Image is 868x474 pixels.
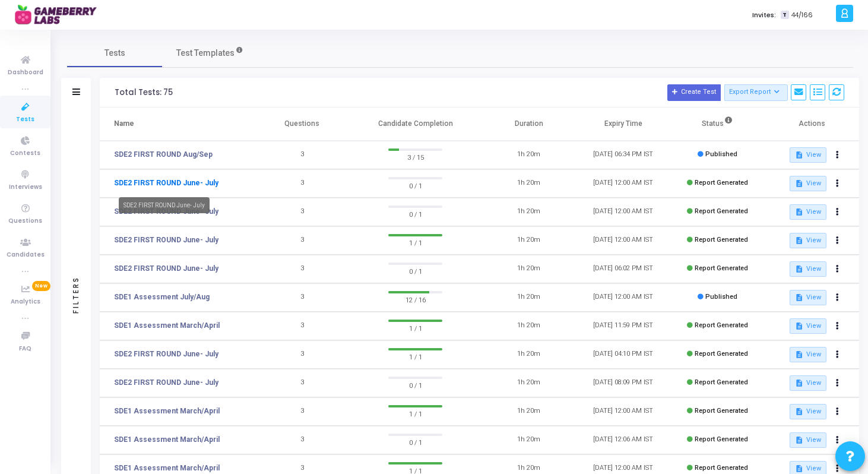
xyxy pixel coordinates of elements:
[695,435,748,443] span: Report Generated
[695,264,748,272] span: Report Generated
[388,322,442,334] span: 1 / 1
[481,226,576,255] td: 1h 20m
[16,115,34,125] span: Tests
[114,349,218,359] a: SDE2 FIRST ROUND June- July
[695,321,748,329] span: Report Generated
[255,397,349,426] td: 3
[790,347,826,362] button: View
[795,265,803,273] mat-icon: description
[481,198,576,226] td: 1h 20m
[576,369,670,397] td: [DATE] 08:09 PM IST
[576,169,670,198] td: [DATE] 12:00 AM IST
[481,169,576,198] td: 1h 20m
[752,10,776,20] label: Invites:
[388,350,442,362] span: 1 / 1
[705,150,737,158] span: Published
[71,229,81,360] div: Filters
[576,108,670,141] th: Expiry Time
[114,149,213,160] a: SDE2 FIRST ROUND Aug/Sep
[255,340,349,369] td: 3
[765,108,859,141] th: Actions
[790,375,826,391] button: View
[781,11,788,20] span: T
[349,108,481,141] th: Candidate Completion
[790,404,826,419] button: View
[388,379,442,391] span: 0 / 1
[388,265,442,277] span: 0 / 1
[790,261,826,277] button: View
[388,407,442,419] span: 1 / 1
[255,141,349,169] td: 3
[114,263,218,274] a: SDE2 FIRST ROUND June- July
[388,208,442,220] span: 0 / 1
[481,312,576,340] td: 1h 20m
[576,198,670,226] td: [DATE] 12:00 AM IST
[790,233,826,248] button: View
[481,283,576,312] td: 1h 20m
[114,406,220,416] a: SDE1 Assessment March/April
[388,236,442,248] span: 1 / 1
[576,226,670,255] td: [DATE] 12:00 AM IST
[795,151,803,159] mat-icon: description
[114,463,220,473] a: SDE1 Assessment March/April
[790,432,826,448] button: View
[695,407,748,415] span: Report Generated
[790,318,826,334] button: View
[19,344,31,354] span: FAQ
[114,434,220,445] a: SDE1 Assessment March/April
[695,464,748,472] span: Report Generated
[481,426,576,454] td: 1h 20m
[576,141,670,169] td: [DATE] 06:34 PM IST
[481,255,576,283] td: 1h 20m
[104,47,125,59] span: Tests
[255,369,349,397] td: 3
[388,436,442,448] span: 0 / 1
[576,312,670,340] td: [DATE] 11:59 PM IST
[481,340,576,369] td: 1h 20m
[795,464,803,473] mat-icon: description
[576,397,670,426] td: [DATE] 12:00 AM IST
[795,322,803,330] mat-icon: description
[695,236,748,244] span: Report Generated
[255,198,349,226] td: 3
[114,178,218,188] a: SDE2 FIRST ROUND June- July
[119,197,210,213] div: SDE2 FIRST ROUND June- July
[176,47,235,59] span: Test Templates
[790,290,826,305] button: View
[576,283,670,312] td: [DATE] 12:00 AM IST
[481,397,576,426] td: 1h 20m
[795,379,803,387] mat-icon: description
[388,151,442,163] span: 3 / 15
[388,293,442,305] span: 12 / 16
[7,250,45,260] span: Candidates
[114,377,218,388] a: SDE2 FIRST ROUND June- July
[114,235,218,245] a: SDE2 FIRST ROUND June- July
[795,236,803,245] mat-icon: description
[255,283,349,312] td: 3
[795,179,803,188] mat-icon: description
[255,312,349,340] td: 3
[795,436,803,444] mat-icon: description
[481,141,576,169] td: 1h 20m
[795,293,803,302] mat-icon: description
[11,297,40,307] span: Analytics
[790,204,826,220] button: View
[10,148,40,159] span: Contests
[790,176,826,191] button: View
[724,84,788,101] button: Export Report
[255,226,349,255] td: 3
[667,84,721,101] button: Create Test
[114,292,210,302] a: SDE1 Assessment July/Aug
[795,407,803,416] mat-icon: description
[114,320,220,331] a: SDE1 Assessment March/April
[255,169,349,198] td: 3
[695,179,748,187] span: Report Generated
[695,378,748,386] span: Report Generated
[115,88,173,97] div: Total Tests: 75
[695,350,748,358] span: Report Generated
[670,108,765,141] th: Status
[15,3,104,27] img: logo
[8,216,42,226] span: Questions
[388,179,442,191] span: 0 / 1
[695,207,748,215] span: Report Generated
